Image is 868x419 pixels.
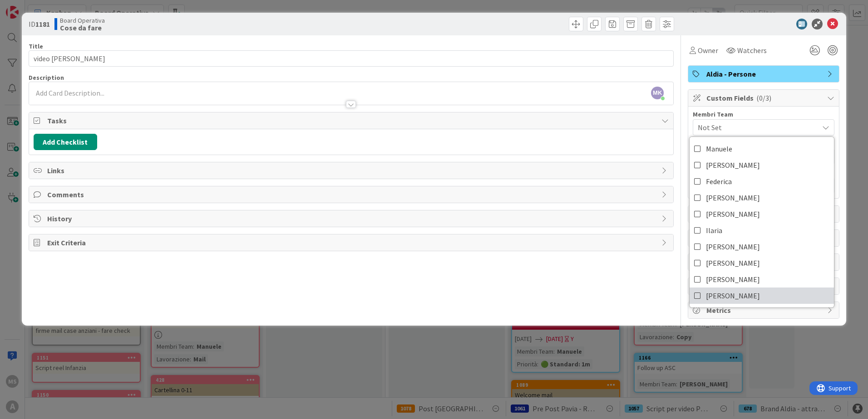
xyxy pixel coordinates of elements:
[34,134,97,150] button: Add Checklist
[706,224,722,237] span: Ilaria
[706,273,760,286] span: [PERSON_NAME]
[690,206,834,222] a: [PERSON_NAME]
[706,207,760,221] span: [PERSON_NAME]
[35,19,50,29] b: 1181
[60,17,105,24] span: Board Operativa
[651,87,664,99] span: MK
[47,213,657,224] span: History
[29,73,64,82] span: Description
[47,237,657,248] span: Exit Criteria
[690,271,834,287] a: [PERSON_NAME]
[706,240,760,253] span: [PERSON_NAME]
[690,255,834,271] a: [PERSON_NAME]
[690,173,834,190] a: Federica
[29,42,43,50] label: Title
[19,1,41,12] span: Support
[706,289,760,302] span: [PERSON_NAME]
[756,93,771,102] span: ( 0/3 )
[706,93,823,103] span: Custom Fields
[706,191,760,205] span: [PERSON_NAME]
[706,158,760,172] span: [PERSON_NAME]
[706,68,823,79] span: Aldia - Persone
[47,115,657,126] span: Tasks
[47,165,657,176] span: Links
[690,157,834,173] a: [PERSON_NAME]
[737,45,767,56] span: Watchers
[693,111,834,117] div: Membri Team
[698,122,819,133] span: Not Set
[690,141,834,157] a: Manuele
[690,222,834,239] a: Ilaria
[690,287,834,304] a: [PERSON_NAME]
[60,24,105,31] b: Cose da fare
[690,190,834,206] a: [PERSON_NAME]
[706,305,823,316] span: Metrics
[47,189,657,200] span: Comments
[29,19,50,29] span: ID
[698,45,718,56] span: Owner
[706,256,760,270] span: [PERSON_NAME]
[29,50,674,67] input: type card name here...
[706,175,732,188] span: Federica
[706,142,732,156] span: Manuele
[690,239,834,255] a: [PERSON_NAME]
